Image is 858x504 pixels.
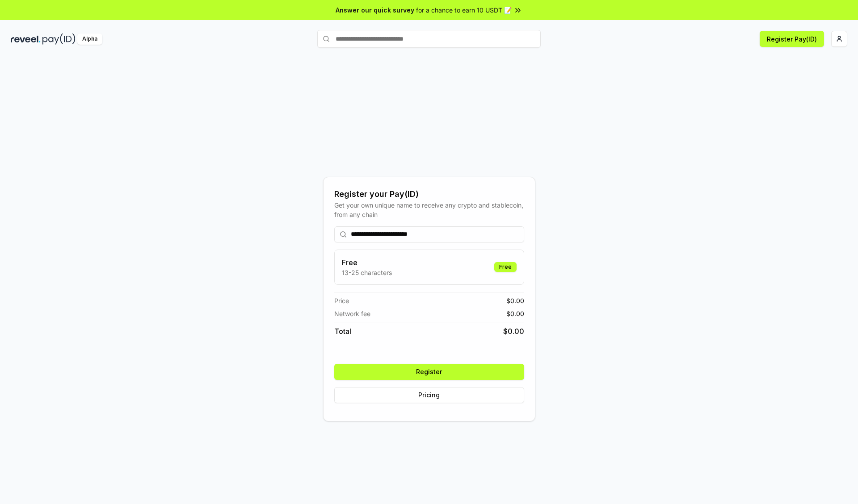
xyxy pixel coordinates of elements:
[334,309,370,318] span: Network fee
[334,326,351,337] span: Total
[760,31,824,47] button: Register Pay(ID)
[42,33,76,45] img: pay_id
[506,296,524,305] span: $ 0.00
[342,257,392,268] h3: Free
[334,364,524,380] button: Register
[77,33,102,45] div: Alpha
[334,387,524,403] button: Pricing
[334,296,349,305] span: Price
[11,33,41,45] img: reveel_dark
[334,200,524,219] div: Get your own unique name to receive any crypto and stablecoin, from any chain
[342,268,392,277] p: 13-25 characters
[336,5,414,15] span: Answer our quick survey
[334,188,524,200] div: Register your Pay(ID)
[506,309,524,318] span: $ 0.00
[416,5,512,15] span: for a chance to earn 10 USDT 📝
[503,326,524,337] span: $ 0.00
[494,262,517,272] div: Free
